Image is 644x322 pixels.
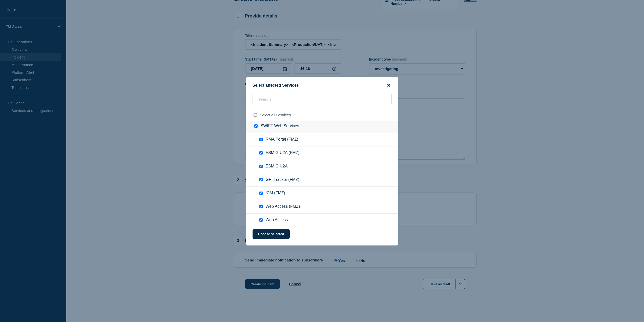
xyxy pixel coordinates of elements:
input: Web Access (FMZ) checkbox [259,205,263,208]
input: ICM (FMZ) checkbox [259,192,263,195]
input: ESMIG U2A checkbox [259,165,263,168]
button: Choose selected [253,229,290,239]
input: select all checkbox [254,113,257,117]
input: ESMIG U2A (FMZ) checkbox [259,151,263,155]
div: Select affected Services [246,83,398,88]
input: Web Access checkbox [259,218,263,222]
input: GPI Tracker (FMZ) checkbox [259,178,263,181]
span: Web Access [266,218,288,223]
input: SWIFT Web Services checkbox [254,124,258,128]
span: GPI Tracker (FMZ) [266,177,299,182]
button: close button [386,83,392,88]
span: ESMIG U2A (FMZ) [266,150,300,156]
span: Web Access (FMZ) [266,204,300,209]
input: Search [253,94,392,104]
div: SWIFT Web Services [246,120,398,133]
span: RMA Portal (FMZ) [266,137,298,142]
span: Select all Services [260,113,291,117]
span: ICM (FMZ) [266,191,285,196]
input: RMA Portal (FMZ) checkbox [259,138,263,141]
span: ESMIG U2A [266,164,288,169]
